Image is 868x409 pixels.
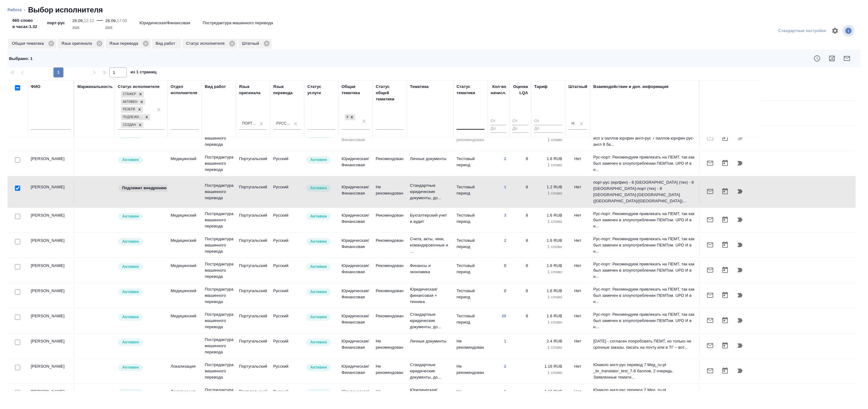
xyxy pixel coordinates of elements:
[15,289,20,295] input: Выбери исполнителей, чтобы отправить приглашение на работу
[236,209,270,231] td: Португальский
[236,260,270,281] td: Португальский
[342,84,370,96] div: Общая тематика
[72,18,84,23] p: 26.09,
[373,260,407,281] td: Рекомендован
[703,313,718,328] button: Отправить предложение о работе
[373,153,407,174] td: Рекомендован
[28,127,74,149] td: [PERSON_NAME]
[504,238,506,243] a: 2
[122,157,139,163] p: Активен
[242,40,261,47] p: Штатный
[121,114,143,121] div: Подлежит внедрению
[565,310,590,332] td: Нет
[270,385,304,407] td: Русский
[502,314,506,318] a: 20
[453,234,488,256] td: Тестовый период
[12,40,46,47] p: Общая тематика
[28,360,74,382] td: [PERSON_NAME]
[338,234,373,256] td: Юридическая/Финансовая
[491,84,506,96] div: Кол-во начисл.
[410,84,429,90] div: Тематика
[15,157,20,163] input: Выбери исполнителей, чтобы отправить приглашение на работу
[270,335,304,357] td: Русский
[118,237,164,246] div: Рядовой исполнитель: назначай с учетом рейтинга
[534,269,562,275] p: 1 слово
[593,179,696,204] p: порт-рус (юр/фин) - 8 [GEOGRAPHIC_DATA] (тех) - 8 [GEOGRAPHIC_DATA]-порт (тех) - 8 [GEOGRAPHIC_DA...
[565,127,590,149] td: Нет
[338,285,373,306] td: Юридическая/Финансовая
[168,360,202,382] td: Локализация
[28,153,74,174] td: [PERSON_NAME]
[168,234,202,256] td: Медицинский
[824,51,839,66] button: Рассчитать маржинальность заказа
[118,263,164,271] div: Рядовой исполнитель: назначай с учетом рейтинга
[534,370,562,376] p: 1 слово
[118,212,164,221] div: Рядовой исполнитель: назначай с учетом рейтинга
[106,39,151,49] div: Язык перевода
[839,51,854,66] button: Отправить предложение о работе
[593,261,696,280] p: Рус-порт: Рекомендуем привлекать на ПЕМТ, так как был замечен в злоупотреблении ПЕМТом. UPD И в н...
[593,387,696,406] p: Юникло англ-рус перевод 7 Мед_ru-pt _br_translator_test_7-8 баллов, 2 очередь. Заявленные темати...
[534,388,562,395] p: 1.16 RUB
[168,385,202,407] td: Локализация
[205,337,233,355] p: Постредактура машинного перевода
[15,340,20,345] input: Выбери исполнителей, чтобы отправить приглашение на работу
[338,127,373,149] td: Юридическая/Финансовая
[168,153,202,174] td: Медицинский
[534,288,562,294] p: 1.6 RUB
[410,338,450,344] p: Личные документы
[15,264,20,269] input: Выбери исполнителей, чтобы отправить приглашение на работу
[512,117,528,125] input: От
[15,365,20,370] input: Выбери исполнителей, чтобы отправить приглашение на работу
[236,385,270,407] td: Португальский
[453,310,488,332] td: Тестовый период
[118,184,164,192] div: Свежая кровь: на первые 3 заказа по тематике ставь редактора и фиксируй оценки
[504,389,506,394] a: 1
[236,360,270,382] td: Португальский
[205,261,233,280] p: Постредактура машинного перевода
[28,181,74,203] td: [PERSON_NAME]
[703,363,718,378] button: Отправить предложение о работе
[122,389,139,396] p: Активен
[310,264,327,270] p: Активен
[565,360,590,382] td: Нет
[703,212,718,227] button: Отправить предложение о работе
[534,156,562,162] p: 1.6 RUB
[270,234,304,256] td: Русский
[733,237,747,252] button: Продолжить
[534,212,562,218] p: 1.6 RUB
[376,84,404,102] div: Статус общей тематики
[534,294,562,300] p: 1 слово
[168,260,202,281] td: Медицинский
[122,289,139,295] p: Активен
[491,125,506,133] input: До
[270,209,304,231] td: Русский
[457,84,485,96] div: Статус тематики
[238,39,272,49] div: Штатный
[270,285,304,306] td: Русский
[534,84,548,90] div: Тариф
[121,106,136,113] div: Резерв
[733,184,747,199] button: Продолжить
[205,182,233,201] p: Постредактура машинного перевода
[703,184,718,199] button: Отправить предложение о работе
[61,40,94,47] p: Язык оригинала
[109,40,140,47] p: Язык перевода
[373,285,407,306] td: Рекомендован
[117,18,127,23] p: 17:00
[186,40,227,47] p: Статус исполнителя
[509,234,531,256] td: 8
[453,181,488,203] td: Тестовый период
[121,122,137,128] div: Создан
[718,184,733,199] button: Открыть календарь загрузки
[122,213,139,219] p: Активен
[572,121,576,126] div: Нет
[509,181,531,203] td: 8
[534,218,562,225] p: 1 слово
[239,84,267,96] div: Язык оригинала
[703,237,718,252] button: Отправить предложение о работе
[84,18,94,23] p: 12:12
[733,288,747,303] button: Продолжить
[565,209,590,231] td: Нет
[593,84,668,90] div: Взаимодействие и доп. информация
